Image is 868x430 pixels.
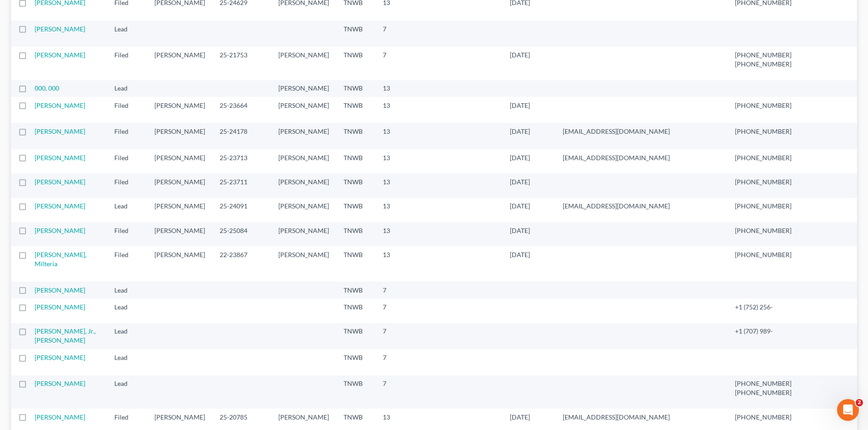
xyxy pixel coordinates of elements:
td: 13 [375,80,421,97]
pre: [EMAIL_ADDRESS][DOMAIN_NAME] [563,202,720,211]
td: 13 [375,222,421,246]
td: 13 [375,123,421,149]
td: Lead [107,323,147,349]
td: TNWB [336,222,375,246]
td: 7 [375,46,421,80]
pre: [PHONE_NUMBER] [PHONE_NUMBER] [735,51,791,69]
td: Filed [107,97,147,123]
td: TNWB [336,375,375,409]
td: [PERSON_NAME] [271,149,336,173]
td: TNWB [336,80,375,97]
pre: [PHONE_NUMBER] [735,413,791,422]
td: 13 [375,246,421,281]
td: [PERSON_NAME] [147,246,212,281]
a: [PERSON_NAME] [35,413,85,421]
td: TNWB [336,282,375,298]
td: [PERSON_NAME] [147,46,212,80]
td: [PERSON_NAME] [271,198,336,222]
td: [PERSON_NAME] [271,80,336,97]
td: 7 [375,323,421,349]
td: [PERSON_NAME] [271,222,336,246]
td: Lead [107,375,147,409]
td: 22-23867 [212,246,271,281]
td: [PERSON_NAME] [271,97,336,123]
pre: [EMAIL_ADDRESS][DOMAIN_NAME] [563,413,720,422]
td: TNWB [336,246,375,281]
td: 25-24178 [212,123,271,149]
a: [PERSON_NAME] [35,379,85,387]
td: [PERSON_NAME] [147,198,212,222]
td: Lead [107,198,147,222]
pre: [PHONE_NUMBER] [735,250,791,259]
td: TNWB [336,349,375,375]
a: [PERSON_NAME] [35,154,85,162]
td: Lead [107,349,147,375]
td: TNWB [336,123,375,149]
td: [PERSON_NAME] [271,46,336,80]
td: [PERSON_NAME] [147,149,212,173]
td: [PERSON_NAME] [147,97,212,123]
a: [PERSON_NAME], Jr., [PERSON_NAME] [35,327,96,344]
td: TNWB [336,20,375,46]
td: [DATE] [503,198,555,222]
pre: [PHONE_NUMBER] [735,101,791,110]
pre: [PHONE_NUMBER] [735,177,791,187]
td: [DATE] [503,173,555,197]
td: Lead [107,298,147,323]
pre: [PHONE_NUMBER] [735,127,791,136]
td: 13 [375,198,421,222]
td: [PERSON_NAME] [147,222,212,246]
td: Filed [107,123,147,149]
a: [PERSON_NAME] [35,303,85,311]
td: 25-23711 [212,173,271,197]
td: Filed [107,46,147,80]
td: TNWB [336,198,375,222]
td: TNWB [336,97,375,123]
td: [PERSON_NAME] [147,123,212,149]
pre: [PHONE_NUMBER] [PHONE_NUMBER] [735,379,791,397]
td: Filed [107,149,147,173]
td: Lead [107,282,147,298]
a: [PERSON_NAME], Milteria [35,251,87,268]
a: [PERSON_NAME] [35,202,85,210]
td: [PERSON_NAME] [271,246,336,281]
td: 25-25084 [212,222,271,246]
td: 25-23664 [212,97,271,123]
td: Lead [107,80,147,97]
a: [PERSON_NAME] [35,127,85,135]
td: 7 [375,298,421,323]
pre: [PHONE_NUMBER] [735,226,791,235]
td: [PERSON_NAME] [271,123,336,149]
td: [PERSON_NAME] [271,173,336,197]
td: [PERSON_NAME] [147,173,212,197]
td: [DATE] [503,123,555,149]
td: 25-23713 [212,149,271,173]
pre: [EMAIL_ADDRESS][DOMAIN_NAME] [563,127,720,136]
td: Filed [107,173,147,197]
td: [DATE] [503,46,555,80]
pre: [EMAIL_ADDRESS][DOMAIN_NAME] [563,153,720,162]
td: 25-24091 [212,198,271,222]
td: 7 [375,20,421,46]
td: Filed [107,222,147,246]
td: 7 [375,349,421,375]
td: TNWB [336,323,375,349]
td: 7 [375,282,421,298]
a: [PERSON_NAME] [35,51,85,59]
pre: [PHONE_NUMBER] [735,202,791,211]
pre: +1 (707) 989- [735,327,791,336]
a: [PERSON_NAME] [35,354,85,361]
a: [PERSON_NAME] [35,25,85,33]
td: [DATE] [503,246,555,281]
iframe: Intercom live chat [837,399,859,421]
td: 25-21753 [212,46,271,80]
td: Filed [107,246,147,281]
td: [DATE] [503,222,555,246]
td: 13 [375,97,421,123]
td: 13 [375,173,421,197]
pre: +1 (752) 256- [735,303,791,312]
td: [DATE] [503,149,555,173]
span: 2 [856,399,863,406]
pre: [PHONE_NUMBER] [735,153,791,162]
td: 7 [375,375,421,409]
